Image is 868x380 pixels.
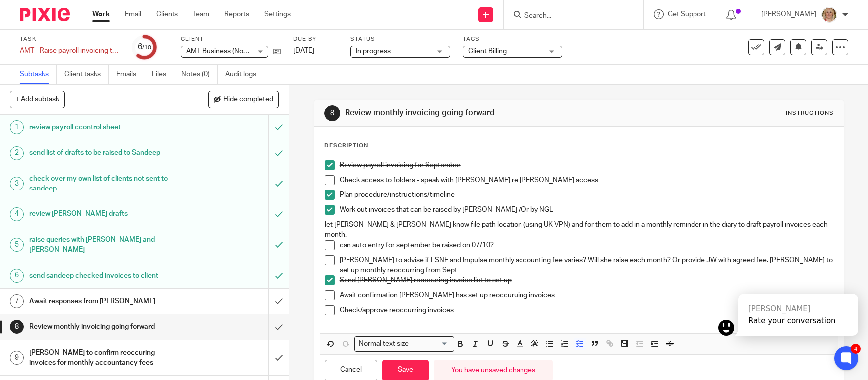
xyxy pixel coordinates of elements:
div: 4 [851,344,861,354]
a: Reports [224,9,249,19]
div: AMT - Raise payroll invoicing to clients [20,46,120,56]
p: Check access to folders - speak with [PERSON_NAME] re [PERSON_NAME] access [340,175,833,185]
a: Work [92,9,110,19]
h1: Await responses from [PERSON_NAME] [29,294,182,309]
p: Review payroll invoicing for September [340,160,833,170]
h1: review payroll ccontrol sheet [29,120,182,135]
a: Audit logs [225,65,264,84]
div: 9 [10,351,24,365]
a: Notes (0) [181,65,218,84]
p: Plan procedure/instructions/timeline [340,190,833,200]
span: [DATE] [293,47,314,54]
img: JW%20photo.JPG [821,7,837,23]
div: 1 [10,120,24,134]
h1: Review monthly invoicing going forward [29,319,182,334]
label: Task [20,35,120,43]
p: Await confirmation [PERSON_NAME] has set up reoccuruing invoices [340,290,833,300]
img: Pixie [20,8,70,21]
p: [PERSON_NAME] [761,9,816,19]
h1: [PERSON_NAME] to confirm reoccuring invoices for monthly accountancy fees [29,345,182,371]
img: kai.png [718,320,734,336]
span: Hide completed [223,96,273,104]
p: Send [PERSON_NAME] reoccuring invoice list to set up [340,275,833,285]
p: Check/approve reoccurring invoices [340,305,833,315]
p: Description [324,142,368,150]
h1: check over my own list of clients not sent to sandeep [29,171,182,196]
a: Subtasks [20,65,57,84]
h1: review [PERSON_NAME] drafts [29,206,182,221]
span: AMT Business (Northumbria) Limited [186,48,301,55]
label: Client [181,35,281,43]
h1: Review monthly invoicing going forward [345,108,600,118]
span: Client Billing [468,48,507,55]
label: Status [350,35,450,43]
small: /10 [142,45,151,50]
div: [PERSON_NAME] [748,304,848,314]
a: Email [125,9,141,19]
a: Client tasks [64,65,109,84]
div: 5 [10,238,24,252]
a: Clients [156,9,178,19]
div: 8 [324,105,340,121]
span: In progress [356,48,391,55]
div: 7 [10,294,24,308]
h1: send sandeep checked invoices to client [29,268,182,283]
div: Instructions [786,109,834,117]
button: Hide completed [208,91,279,108]
div: 3 [10,177,24,190]
div: Search for option [354,336,454,352]
p: [PERSON_NAME] to advise if FSNE and Impulse monthly accounting fee varies? Will she raise each mo... [340,255,833,276]
h1: send list of drafts to be raised to Sandeep [29,145,182,160]
span: Get Support [668,11,706,18]
a: Files [152,65,174,84]
div: Rate your conversation [748,316,848,326]
div: 2 [10,146,24,160]
div: 6 [10,269,24,283]
h1: raise queries with [PERSON_NAME] and [PERSON_NAME] [29,232,182,258]
div: 6 [138,41,151,53]
div: 8 [10,320,24,334]
label: Tags [463,35,562,43]
div: 4 [10,207,24,221]
span: Normal text size [357,339,411,349]
p: can auto entry for september be raised on 07/10? [340,240,833,250]
button: + Add subtask [10,91,65,108]
a: Team [193,9,209,19]
p: let [PERSON_NAME] & [PERSON_NAME] know file path location (using UK VPN) and for them to add in a... [325,220,833,240]
a: Settings [264,9,291,19]
input: Search for option [412,339,448,349]
p: Work out invoices that can be raised by [PERSON_NAME] /Or by NGL [340,205,833,215]
a: Emails [116,65,144,84]
input: Search [523,12,613,21]
label: Due by [293,35,338,43]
